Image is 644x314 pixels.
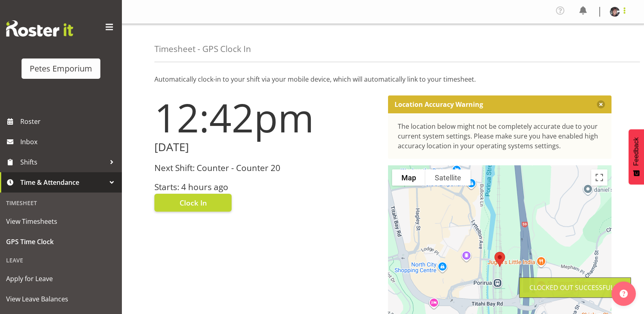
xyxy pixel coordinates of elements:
div: Timesheet [2,195,120,211]
img: help-xxl-2.png [620,290,628,298]
h1: 12:42pm [154,95,378,139]
img: Rosterit website logo [6,20,73,37]
h3: Next Shift: Counter - Counter 20 [154,163,378,173]
div: Leave [2,252,120,269]
h2: [DATE] [154,141,378,154]
p: Automatically clock-in to your shift via your mobile device, which will automatically link to you... [154,74,611,84]
button: Feedback - Show survey [629,129,644,184]
span: Feedback [633,137,640,166]
button: Toggle fullscreen view [591,169,607,186]
a: View Timesheets [2,211,120,232]
span: Apply for Leave [6,273,116,285]
div: Clocked out Successfully [529,283,621,292]
h4: Timesheet - GPS Clock In [154,44,251,54]
button: Clock In [154,194,232,212]
button: Show satellite imagery [425,169,471,186]
img: michelle-whaleb4506e5af45ffd00a26cc2b6420a9100.png [610,7,620,17]
div: Petes Emporium [30,63,92,75]
span: Shifts [20,156,106,168]
p: Location Accuracy Warning [395,100,483,108]
button: Close message [597,100,605,108]
button: Show street map [392,169,425,186]
div: The location below might not be completely accurate due to your current system settings. Please m... [398,121,602,151]
span: View Timesheets [6,215,116,227]
a: GPS Time Clock [2,232,120,252]
h3: Starts: 4 hours ago [154,182,378,192]
span: GPS Time Clock [6,236,116,248]
a: View Leave Balances [2,289,120,309]
span: Clock In [180,197,207,208]
span: Inbox [20,136,118,148]
span: View Leave Balances [6,293,116,305]
span: Time & Attendance [20,176,106,188]
a: Apply for Leave [2,269,120,289]
span: Roster [20,115,118,128]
